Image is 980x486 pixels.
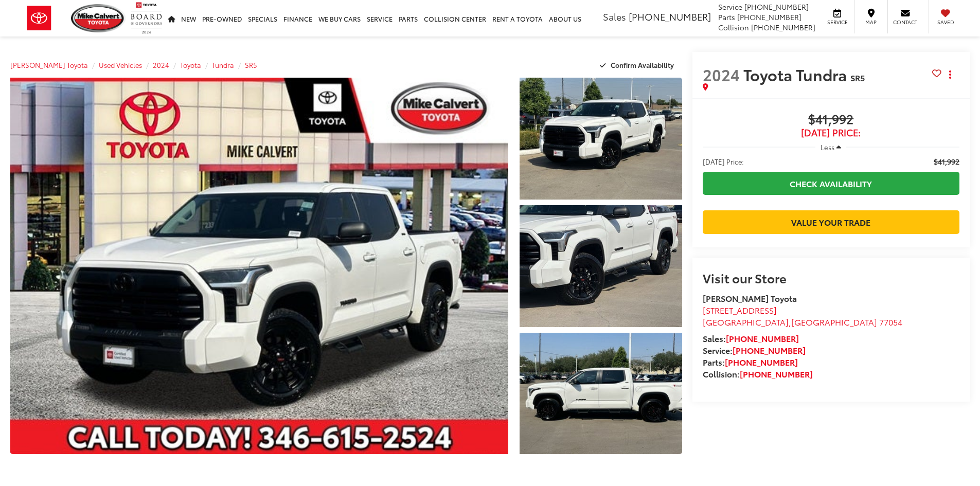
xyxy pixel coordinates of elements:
[518,204,683,328] img: 2024 Toyota Tundra SR5
[725,356,798,368] a: [PHONE_NUMBER]
[826,19,849,26] span: Service
[791,316,877,328] span: [GEOGRAPHIC_DATA]
[703,210,959,233] a: Value Your Trade
[703,344,806,356] strong: Service:
[703,304,902,328] a: [STREET_ADDRESS] [GEOGRAPHIC_DATA],[GEOGRAPHIC_DATA] 77054
[821,142,834,152] span: Less
[751,22,815,32] span: [PHONE_NUMBER]
[718,2,742,12] span: Service
[520,333,682,455] a: Expand Photo 3
[703,368,813,380] strong: Collision:
[934,19,957,26] span: Saved
[949,70,951,79] span: dropdown dots
[5,76,513,456] img: 2024 Toyota Tundra SR5
[10,60,88,69] a: [PERSON_NAME] Toyota
[860,19,882,26] span: Map
[99,60,142,69] a: Used Vehicles
[703,156,744,167] span: [DATE] Price:
[518,76,683,201] img: 2024 Toyota Tundra SR5
[744,2,809,12] span: [PHONE_NUMBER]
[815,138,846,156] button: Less
[703,271,959,284] h2: Visit our Store
[893,19,917,26] span: Contact
[934,156,959,167] span: $41,992
[703,292,797,304] strong: [PERSON_NAME] Toyota
[603,10,626,23] span: Sales
[879,316,902,328] span: 77054
[703,356,798,368] strong: Parts:
[245,60,257,69] a: SR5
[743,63,850,85] span: Toyota Tundra
[726,332,799,344] a: [PHONE_NUMBER]
[611,60,674,69] span: Confirm Availability
[703,112,959,128] span: $41,992
[703,172,959,195] a: Check Availability
[180,60,201,69] a: Toyota
[518,331,683,456] img: 2024 Toyota Tundra SR5
[703,304,777,316] span: [STREET_ADDRESS]
[737,12,801,22] span: [PHONE_NUMBER]
[703,63,740,85] span: 2024
[520,205,682,327] a: Expand Photo 2
[594,56,682,74] button: Confirm Availability
[520,78,682,200] a: Expand Photo 1
[718,12,735,22] span: Parts
[71,4,126,32] img: Mike Calvert Toyota
[718,22,749,32] span: Collision
[941,65,959,83] button: Actions
[153,60,169,69] a: 2024
[703,332,799,344] strong: Sales:
[629,10,711,23] span: [PHONE_NUMBER]
[703,316,789,328] span: [GEOGRAPHIC_DATA]
[733,344,806,356] a: [PHONE_NUMBER]
[850,71,865,83] span: SR5
[10,78,508,454] a: Expand Photo 0
[740,368,813,380] a: [PHONE_NUMBER]
[212,60,234,69] a: Tundra
[703,316,902,328] span: ,
[703,128,959,138] span: [DATE] Price:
